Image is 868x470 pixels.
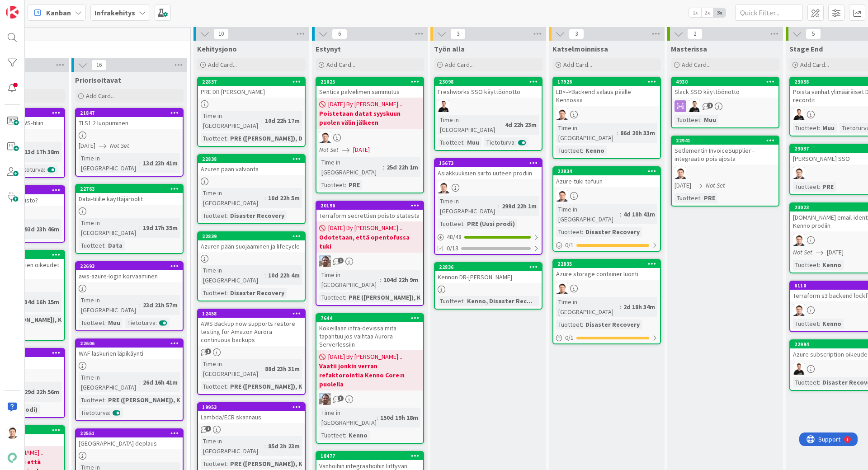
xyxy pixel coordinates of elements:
div: Azure storage container luonti [553,268,660,280]
span: : [139,377,141,387]
span: : [700,115,702,125]
div: Muu [702,115,718,125]
div: 22835 [553,260,660,268]
div: 22836 [435,263,542,271]
div: Time in [GEOGRAPHIC_DATA] [79,153,139,173]
div: 7644 [316,314,423,322]
span: [DATE] By [PERSON_NAME]... [328,223,402,233]
div: PRE DR [PERSON_NAME] [198,86,305,98]
span: : [463,296,465,306]
div: Kenno [583,146,607,155]
div: Azuren pään suojaaminen ja lifecycle [198,240,305,252]
span: Add Card... [800,61,829,69]
span: : [582,227,583,237]
div: 22839 [198,232,305,240]
div: Tuotteet [438,137,463,147]
div: Tuotteet [793,182,819,192]
div: Azuren pään valvonta [198,163,305,175]
span: : [501,120,503,130]
span: : [819,182,820,192]
div: Disaster Recovery [583,320,642,329]
div: Sentica palvelimen sammutus [316,86,423,98]
div: 22837PRE DR [PERSON_NAME] [198,78,305,98]
div: 22941 [676,137,778,144]
b: Vaatii jonkin verran refaktorointia Kenno Core:n puolella [319,362,420,389]
a: 22606WAF laskurien läpikäyntiTime in [GEOGRAPHIC_DATA]:26d 16h 41mTuotteet:PRE ([PERSON_NAME]), K... [75,338,184,421]
span: : [345,180,346,190]
a: 22839Azuren pään suojaaminen ja lifecycleTime in [GEOGRAPHIC_DATA]:10d 22h 4mTuotteet:Disaster Re... [197,231,306,301]
div: 293d 23h 46m [19,224,61,234]
span: : [582,146,583,155]
div: 17926 [553,78,660,86]
div: aws-azure-login korvaaminen [76,270,183,282]
div: Disaster Recovery [228,211,287,221]
a: 22837PRE DR [PERSON_NAME]Time in [GEOGRAPHIC_DATA]:10d 22h 17mTuotteet:PRE ([PERSON_NAME]), D... [197,77,306,147]
div: 20196 [321,202,423,209]
div: 26d 16h 41m [141,377,180,387]
div: 1 [47,4,49,11]
span: : [463,219,465,229]
span: : [264,270,266,280]
div: TLS1.2 luopuminen [76,117,183,129]
img: JV [438,100,449,112]
div: WAF laskurien läpikäynti [76,348,183,359]
div: JV [435,100,542,112]
a: 20196Terraform secrettien poisto statesta[DATE] By [PERSON_NAME]...Odotetaan, että opentofussa tu... [316,201,424,306]
span: 1 [707,103,713,108]
span: 48 / 48 [447,232,462,242]
div: 17926LB<->Backend salaus päälle Kennossa [553,78,660,106]
span: 0/13 [447,244,458,253]
div: 23098 [439,79,542,85]
div: 4d 22h 23m [503,120,539,130]
div: 15673 [435,159,542,167]
div: Time in [GEOGRAPHIC_DATA] [438,196,498,216]
div: 15673Asiakkuuksien siirto uuteen prodiin [435,159,542,179]
div: Tuotteet [675,115,700,125]
div: 10d 22h 17m [263,116,302,126]
a: 15673Asiakkuuksien siirto uuteen prodiinTGTime in [GEOGRAPHIC_DATA]:299d 22h 1mTuotteet:PRE (Uusi... [434,158,542,255]
div: TG [553,190,660,202]
span: 0 / 1 [565,333,574,343]
div: Tuotteet [793,377,819,387]
div: 4930Slack SSO käyttöönotto [672,78,778,98]
img: JV [793,108,805,120]
span: [DATE] [79,141,95,150]
div: Muu [820,123,837,133]
div: ET [316,255,423,267]
div: 12458AWS Backup now supports restore testing for Amazon Aurora continuous backups [198,310,305,346]
div: Time in [GEOGRAPHIC_DATA] [319,157,383,177]
div: PRE ([PERSON_NAME]), K... [346,292,429,302]
div: Time in [GEOGRAPHIC_DATA] [556,123,617,143]
i: Not Set [110,141,129,150]
a: 23098Freshworks SSO käyttöönottoJVTime in [GEOGRAPHIC_DATA]:4d 22h 23mTuotteet:MuuTietoturva: [434,77,542,151]
img: TG [793,304,805,316]
b: Odotetaan, että opentofussa tuki [319,233,420,251]
b: Infrakehitys [94,8,135,17]
div: Tuotteet [201,133,226,143]
div: AWS Backup now supports restore testing for Amazon Aurora continuous backups [198,318,305,346]
div: 88d 23h 31m [263,364,302,374]
span: : [700,193,702,203]
a: 22763Data-tilille käyttäjäroolitTime in [GEOGRAPHIC_DATA]:19d 17h 35mTuotteet:Data [75,184,184,254]
span: Support [19,1,41,12]
img: TG [556,282,568,294]
div: 23d 21h 57m [141,300,180,310]
div: Muu [465,137,481,147]
div: Freshworks SSO käyttöönotto [435,86,542,98]
div: 22606 [76,339,183,348]
img: JV [793,363,805,375]
div: Tuotteet [201,211,226,221]
div: 13d 23h 41m [141,158,180,168]
span: : [156,318,157,328]
div: PRE (Uusi prodi) [465,219,517,229]
span: : [620,302,621,312]
div: Time in [GEOGRAPHIC_DATA] [79,295,139,315]
div: TG [672,167,778,179]
div: Tuotteet [319,180,345,190]
i: Not Set [706,181,725,189]
div: 12458 [202,310,305,317]
span: [DATE] [353,145,370,155]
div: Tuotteet [793,319,819,329]
div: Time in [GEOGRAPHIC_DATA] [79,218,139,238]
div: 86d 20h 33m [618,128,657,138]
